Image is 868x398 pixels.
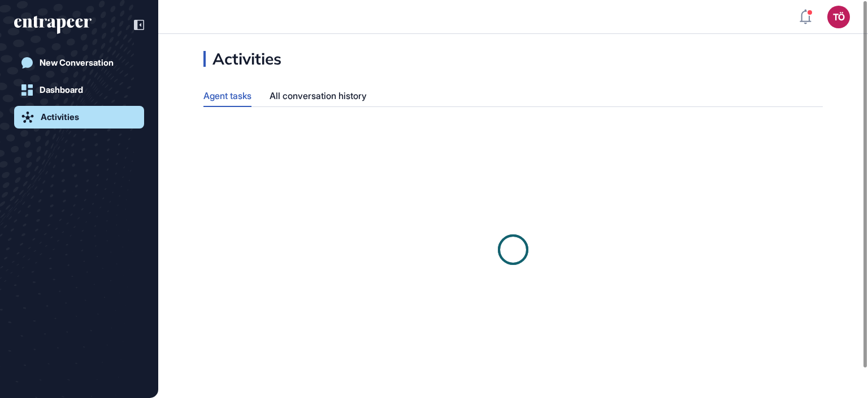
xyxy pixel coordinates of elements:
[14,16,92,34] div: entrapeer-logo
[203,85,251,106] div: Agent tasks
[40,85,83,95] div: Dashboard
[827,6,850,28] button: TÖ
[270,85,367,107] div: All conversation history
[14,106,144,129] a: Activities
[14,79,144,101] a: Dashboard
[40,58,114,68] div: New Conversation
[203,51,281,67] div: Activities
[14,52,144,74] a: New Conversation
[41,112,79,122] div: Activities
